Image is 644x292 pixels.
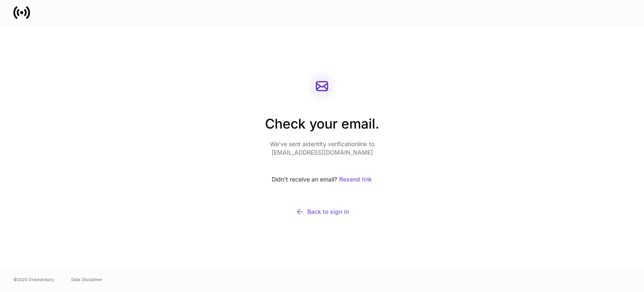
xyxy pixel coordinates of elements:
[296,208,349,216] div: Back to sign in
[339,170,372,189] button: Resend link
[265,202,379,221] button: Back to sign in
[71,276,102,283] a: Data Disclaimer
[13,276,55,283] span: © 2025 OneAdvisory
[339,176,372,182] div: Resend link
[265,140,379,157] p: We’ve sent a identity verification link to [EMAIL_ADDRESS][DOMAIN_NAME]
[265,115,379,140] h2: Check your email.
[265,170,379,189] div: Didn’t receive an email?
